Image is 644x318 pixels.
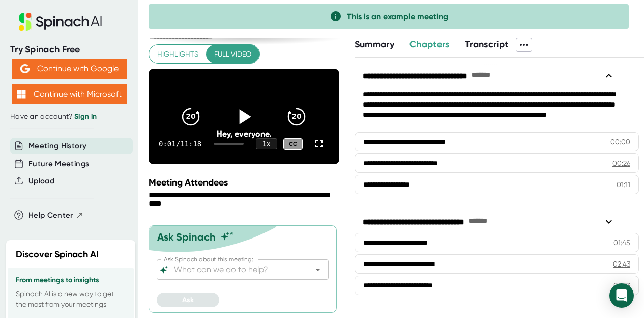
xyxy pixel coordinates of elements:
button: Ask [157,293,219,307]
button: Continue with Microsoft [12,84,127,104]
button: Continue with Google [12,59,127,79]
span: Highlights [157,48,198,61]
div: 01:11 [617,179,630,190]
button: Future Meetings [28,158,89,170]
div: Meeting Attendees [149,177,342,188]
button: Summary [355,38,394,51]
span: Ask [182,296,194,304]
div: 1 x [256,138,277,149]
button: Meeting History [28,140,86,152]
div: 02:43 [613,259,630,269]
h2: Discover Spinach AI [16,248,99,261]
button: Highlights [149,45,207,64]
div: 0:01 / 11:18 [159,140,201,148]
input: What can we do to help? [172,262,296,277]
div: Open Intercom Messenger [609,283,634,308]
button: Chapters [409,38,450,51]
div: 01:45 [613,237,630,248]
button: Transcript [465,38,509,51]
span: Full video [214,48,251,61]
span: Chapters [409,39,450,50]
button: Help Center [28,209,84,221]
button: Full video [206,45,259,64]
p: Spinach AI is a new way to get the most from your meetings [16,288,126,310]
button: Upload [28,175,54,187]
button: Open [311,262,325,277]
div: 03:33 [613,280,630,290]
span: This is an example meeting [347,12,448,21]
div: Have an account? [10,112,128,121]
span: Transcript [465,39,509,50]
div: 00:26 [612,158,630,168]
span: Help Center [28,209,73,221]
img: Aehbyd4JwY73AAAAAElFTkSuQmCC [20,64,30,73]
div: Hey, everyone. [167,129,320,139]
h3: From meetings to insights [16,276,126,284]
div: 00:00 [610,137,630,147]
div: Try Spinach Free [10,44,128,56]
a: Sign in [74,112,97,121]
div: CC [283,138,303,150]
div: Ask Spinach [157,231,216,243]
span: Summary [355,39,394,50]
